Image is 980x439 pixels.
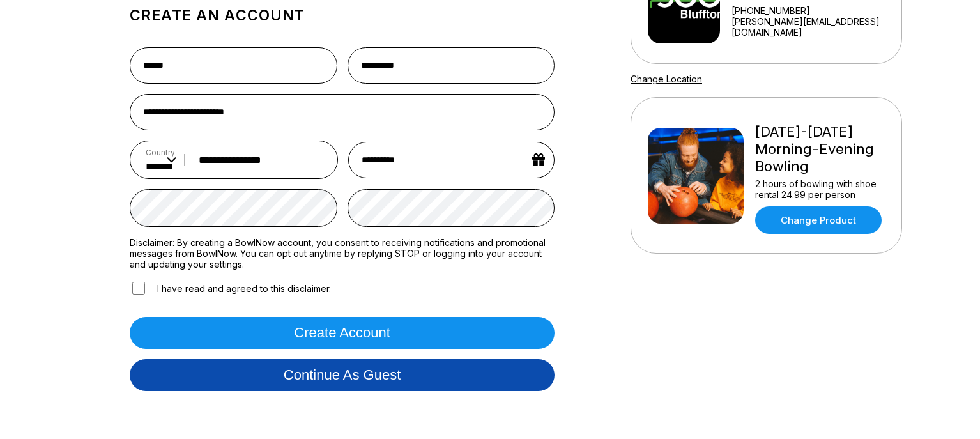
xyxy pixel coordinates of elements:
a: Change Product [755,206,882,234]
div: 2 hours of bowling with shoe rental 24.99 per person [755,178,885,200]
div: [PHONE_NUMBER] [731,5,896,16]
a: [PERSON_NAME][EMAIL_ADDRESS][DOMAIN_NAME] [731,16,896,38]
a: Change Location [631,73,702,84]
input: I have read and agreed to this disclaimer. [132,282,145,295]
button: Continue as guest [130,359,555,391]
img: Friday-Sunday Morning-Evening Bowling [648,128,744,224]
label: Country [146,148,176,157]
label: Disclaimer: By creating a BowlNow account, you consent to receiving notifications and promotional... [130,237,555,270]
label: I have read and agreed to this disclaimer. [130,280,331,297]
h1: Create an account [130,6,555,24]
div: [DATE]-[DATE] Morning-Evening Bowling [755,123,885,175]
button: Create account [130,317,555,349]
